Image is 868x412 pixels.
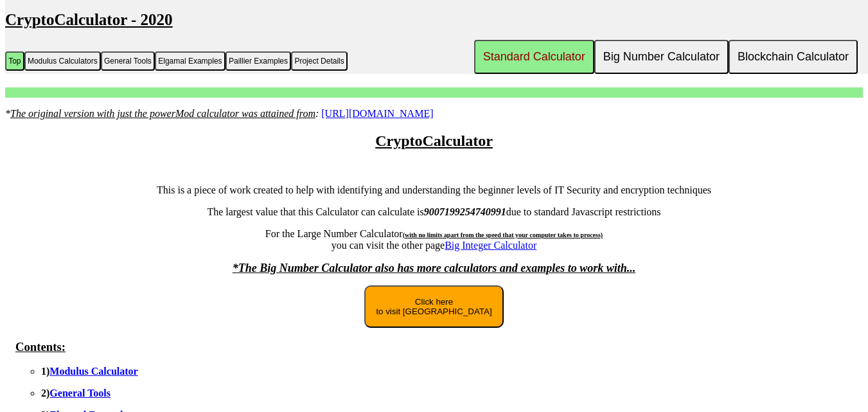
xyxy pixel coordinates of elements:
[364,285,503,328] button: Click hereto visit [GEOGRAPHIC_DATA]
[424,206,506,217] b: 9007199254740991
[321,108,433,119] a: [URL][DOMAIN_NAME]
[5,184,863,196] p: This is a piece of work created to help with identifying and understanding the beginner levels of...
[375,132,493,149] u: CryptoCalculator
[155,51,226,71] button: Elgamal Examples
[226,51,291,71] button: Paillier Examples
[729,40,858,74] button: Blockchain Calculator
[41,388,111,399] b: 2)
[41,366,138,377] b: 1)
[403,231,603,238] span: (with no limits apart from the speed that your computer takes to process)
[5,228,863,251] p: For the Large Number Calculator you can visit the other page
[10,108,315,119] u: The original version with just the powerMod calculator was attained from
[49,366,137,377] a: Modulus Calculator
[15,340,66,354] u: Contents:
[445,240,536,251] a: Big Integer Calculator
[5,51,24,71] button: Top
[24,51,101,71] button: Modulus Calculators
[233,262,636,274] font: *The Big Number Calculator also has more calculators and examples to work with...
[474,40,594,74] button: Standard Calculator
[5,206,863,218] p: The largest value that this Calculator can calculate is due to standard Javascript restrictions
[5,11,173,28] u: CryptoCalculator - 2020
[101,51,155,71] button: General Tools
[594,40,729,74] button: Big Number Calculator
[291,51,348,71] button: Project Details
[49,388,111,399] a: General Tools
